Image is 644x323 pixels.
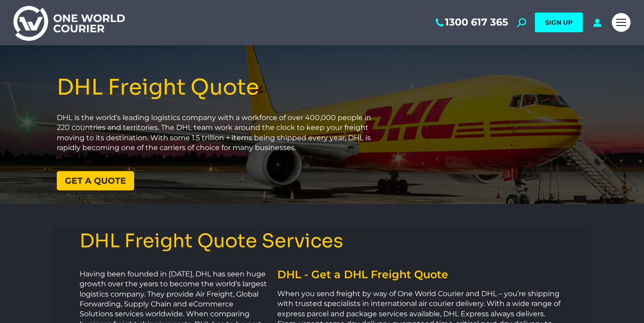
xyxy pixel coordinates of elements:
h1: DHL Freight Quote [57,76,376,99]
span: SIGN UP [545,18,572,26]
h3: DHL Freight Quote Services [80,231,564,251]
a: Mobile menu icon [612,13,631,32]
img: One World Courier [13,4,125,41]
a: SIGN UP [535,13,583,32]
a: Get a quote [57,171,134,190]
h2: DHL - Get a DHL Freight Quote [277,269,564,280]
p: DHL is the world’s leading logistics company with a workforce of over 400,000 people in 220 count... [57,113,376,153]
span: Get a quote [65,177,126,185]
a: 1300 617 365 [434,17,508,28]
